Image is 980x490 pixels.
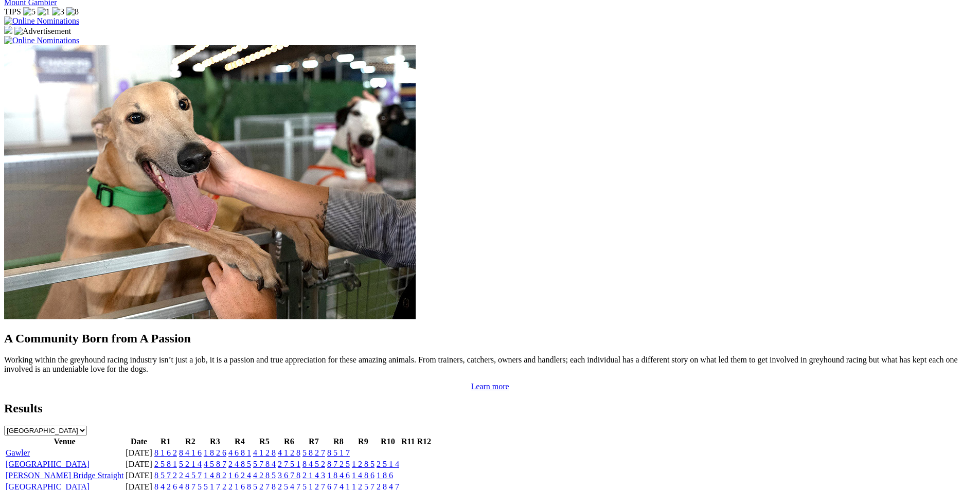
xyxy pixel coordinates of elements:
[4,45,416,319] img: Westy_Cropped.jpg
[203,437,227,447] th: R3
[352,460,375,468] a: 1 2 8 5
[277,437,301,447] th: R6
[377,471,393,480] a: 1 8 6
[179,471,202,480] a: 2 4 5 7
[302,471,325,480] a: 2 1 4 3
[4,16,79,26] img: Online Nominations
[253,448,276,457] a: 4 1 2 8
[228,471,251,480] a: 1 6 2 4
[125,448,153,458] td: [DATE]
[228,448,251,457] a: 4 6 8 1
[417,437,432,447] th: R12
[6,460,90,468] a: [GEOGRAPHIC_DATA]
[278,460,300,468] a: 2 7 5 1
[376,437,400,447] th: R10
[327,437,350,447] th: R8
[179,448,202,457] a: 8 4 1 6
[228,437,252,447] th: R4
[4,332,976,346] h2: A Community Born from A Passion
[302,448,325,457] a: 5 8 2 7
[4,36,79,45] img: Online Nominations
[327,460,350,468] a: 8 7 2 5
[204,460,226,468] a: 4 5 8 7
[154,448,177,457] a: 8 1 6 2
[327,471,350,480] a: 1 8 4 6
[14,27,71,36] img: Advertisement
[4,26,12,34] img: 15187_Greyhounds_GreysPlayCentral_Resize_SA_WebsiteBanner_300x115_2025.jpg
[6,448,30,457] a: Gawler
[179,460,202,468] a: 5 2 1 4
[327,448,350,457] a: 8 5 1 7
[4,7,21,16] span: TIPS
[125,437,153,447] th: Date
[52,7,64,16] img: 3
[38,7,50,16] img: 1
[302,437,326,447] th: R7
[253,437,276,447] th: R5
[204,448,226,457] a: 1 8 2 6
[154,460,177,468] a: 2 5 8 1
[302,460,325,468] a: 8 4 5 2
[23,7,35,16] img: 5
[228,460,251,468] a: 2 4 8 5
[351,437,375,447] th: R9
[154,437,177,447] th: R1
[125,459,153,469] td: [DATE]
[6,471,123,480] a: [PERSON_NAME] Bridge Straight
[278,471,300,480] a: 3 6 7 8
[125,470,153,481] td: [DATE]
[5,437,124,447] th: Venue
[179,437,202,447] th: R2
[253,460,276,468] a: 5 7 8 4
[4,355,976,374] p: Working within the greyhound racing industry isn’t just a job, it is a passion and true appreciat...
[352,471,375,480] a: 1 4 8 6
[471,382,509,391] a: Learn more
[66,7,79,16] img: 8
[253,471,276,480] a: 4 2 8 5
[154,471,177,480] a: 8 5 7 2
[204,471,226,480] a: 1 4 8 2
[401,437,416,447] th: R11
[4,402,976,415] h2: Results
[278,448,300,457] a: 4 1 2 8
[377,460,399,468] a: 2 5 1 4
